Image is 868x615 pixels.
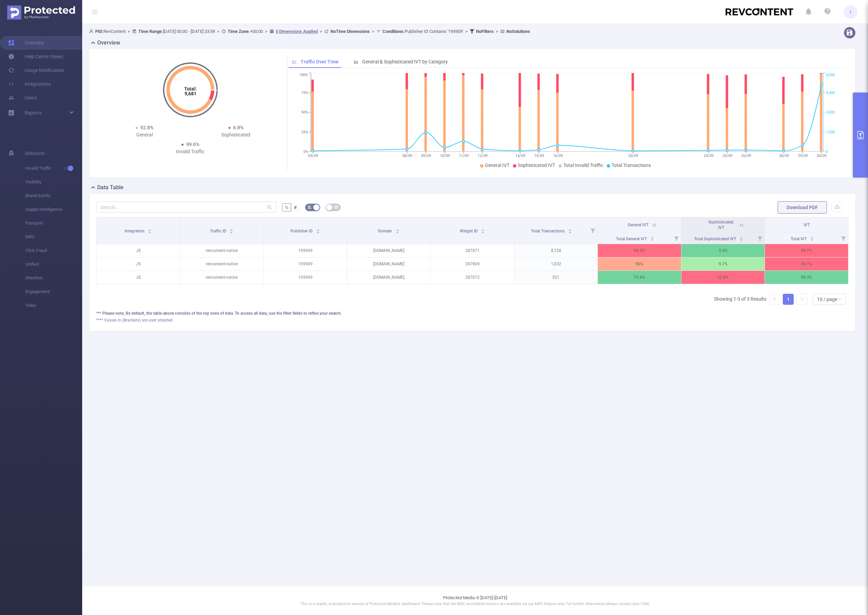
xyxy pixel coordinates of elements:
span: Publisher ID [290,229,314,233]
i: icon: caret-up [395,228,399,230]
tspan: 25% [301,130,308,134]
p: 287869 [431,257,514,270]
i: icon: caret-down [230,231,234,233]
i: icon: caret-down [568,231,572,233]
span: General & Sophisticated IVT by Category [362,59,448,64]
span: Solutions [25,146,45,160]
div: Sort [650,236,654,240]
div: Sort [481,228,485,232]
a: Users [8,91,37,105]
i: Filter menu [588,217,597,244]
div: Sophisticated [190,131,282,138]
span: Total General IVT [616,237,648,241]
span: Supply Intelligence [25,203,82,216]
span: Reports [25,110,41,116]
span: Invalid Traffic [25,161,82,175]
span: Widget ID [460,229,479,233]
tspan: 12/09 [478,154,488,158]
i: icon: caret-down [316,231,320,233]
span: General IVT [628,222,649,227]
i: icon: caret-down [650,238,654,240]
tspan: 10/09 [440,154,450,158]
tspan: 25/09 [722,154,732,158]
li: Showing 1-3 of 3 Results [714,294,766,305]
span: r [850,5,852,19]
b: PID: [95,29,103,34]
span: > [126,29,132,34]
span: Traffic Over Time [301,59,339,64]
tspan: 08/09 [402,154,412,158]
tspan: 24/09 [704,154,714,158]
p: 9.7% [681,257,765,270]
tspan: 4,500 [826,91,835,95]
span: Click Fraud [25,244,82,257]
i: icon: caret-up [230,228,234,230]
i: icon: caret-down [740,238,743,240]
tspan: 09/09 [421,154,431,158]
a: Overview [8,36,44,50]
tspan: 14/09 [515,154,525,158]
tspan: 0 [826,149,828,154]
span: Total IVT [791,237,808,241]
div: Sort [810,236,814,240]
i: icon: caret-down [810,238,814,240]
p: 99.7% [765,244,848,257]
p: 1,032 [514,257,597,270]
a: Integrations [8,77,51,91]
span: # [294,205,297,210]
b: No Filters [476,29,494,34]
p: 287871 [431,244,514,257]
p: 22.8% [681,271,765,284]
p: 90% [598,257,681,270]
b: No Time Dimensions [330,29,370,34]
p: 195909 [264,244,347,257]
span: > [463,29,470,34]
div: Sort [229,228,234,232]
i: icon: caret-up [740,236,743,238]
p: 287872 [431,271,514,284]
i: icon: right [800,297,804,301]
span: Passport [25,216,82,230]
i: icon: bar-chart [354,59,358,64]
i: icon: caret-up [481,228,485,230]
i: icon: caret-up [650,236,654,238]
span: > [494,29,500,34]
div: Invalid Traffic [144,148,236,155]
span: 92.8% [140,125,153,130]
div: *** Please note, By default, the table above consists of the top rows of data. To access all data... [96,310,848,316]
p: [DOMAIN_NAME] [347,257,430,270]
span: IVT [804,222,810,227]
span: MRC [25,230,82,244]
p: 195909 [264,271,347,284]
tspan: 15/09 [534,154,544,158]
li: 1 [783,294,794,305]
tspan: 9,681 [184,91,196,96]
span: Integration [125,229,146,233]
tspan: 50% [301,110,308,115]
span: % [285,205,288,210]
span: Brand Safety [25,189,82,203]
span: Traffic ID [210,229,227,233]
p: JS [97,257,180,270]
span: Sophisticated IVT [518,162,555,168]
i: icon: caret-down [481,231,485,233]
p: 5.4% [681,244,765,257]
p: 8,128 [514,244,597,257]
span: > [318,29,324,34]
i: icon: caret-down [148,231,152,233]
div: Sort [395,228,400,232]
tspan: 75% [301,91,308,95]
tspan: 16/09 [553,154,563,158]
span: > [370,29,376,34]
u: 5 Dimensions Applied [276,29,318,34]
tspan: 0% [303,149,308,154]
p: 99.7% [765,257,848,270]
span: RevContent [DATE] 00:00 - [DATE] 23:59 +00:00 [89,29,530,34]
i: icon: left [772,297,777,301]
footer: Protected Media © [DATE]-[DATE] [82,586,868,615]
p: JS [97,271,180,284]
tspan: 20/09 [628,154,638,158]
i: icon: down [838,297,842,302]
p: 98.3% [765,271,848,284]
b: No Solutions [506,29,530,34]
